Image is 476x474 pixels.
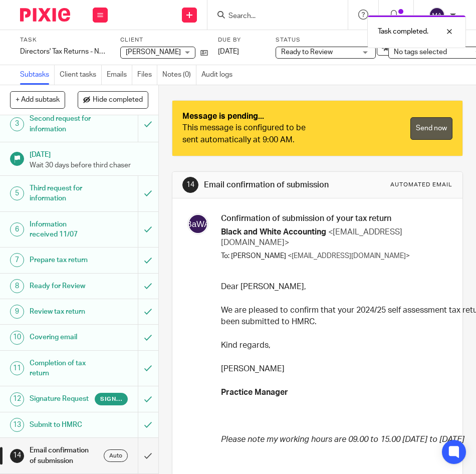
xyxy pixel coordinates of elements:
h1: Email confirmation of submission [30,443,95,468]
div: 3 [10,117,24,131]
h1: Third request for information [30,181,95,206]
div: 11 [10,361,24,375]
div: 9 [10,305,24,319]
a: Audit logs [201,65,237,85]
em: Please note my working hours are 09.00 to 15.00 [DATE] to [DATE] [221,435,464,443]
h1: Second request for information [30,111,95,137]
label: Client [120,36,208,44]
p: Wait 30 days before third chaser [30,160,148,170]
span: Ready to Review [281,49,333,56]
a: Files [137,65,157,85]
span: Black and White Accounting [221,228,326,236]
img: Pixie [20,8,70,22]
div: Directors' Tax Returns - NON BOOKKEEPING CLIENTS [20,47,108,57]
img: svg%3E [429,7,445,23]
a: Send now [410,117,452,140]
h1: Information received 11/07 [30,217,95,243]
div: 6 [10,222,24,236]
div: This message is configured to be sent automatically at 9:00 AM. [182,122,317,146]
h1: Prepare tax return [30,253,95,268]
span: [DATE] [218,48,239,55]
button: Hide completed [78,91,148,108]
h1: Covering email [30,330,95,345]
span: To: [PERSON_NAME] [221,253,286,260]
div: 13 [10,418,24,432]
div: Automated email [390,181,452,189]
h1: Ready for Review [30,279,95,294]
div: Auto [104,449,128,462]
input: Search [227,12,318,21]
span: <[EMAIL_ADDRESS][DOMAIN_NAME]> [288,253,410,260]
h1: Submit to HMRC [30,417,95,432]
h1: Review tax return [30,304,95,319]
a: Subtasks [20,65,55,85]
span: Hide completed [93,96,143,104]
div: 5 [10,186,24,200]
div: 7 [10,253,24,267]
img: svg%3E [187,213,208,234]
h1: Email confirmation of submission [204,180,339,190]
a: Notes (0) [162,65,196,85]
p: Task completed. [378,27,428,37]
div: 14 [10,449,24,463]
span: No tags selected [394,49,447,56]
span: Signed [100,395,122,403]
h1: Signature Request [30,391,95,406]
div: 10 [10,331,24,345]
strong: Message is pending... [182,112,264,120]
h1: Completion of tax return [30,356,95,381]
label: Task [20,36,108,44]
strong: Practice Manager [221,388,288,396]
h1: [DATE] [30,147,148,160]
span: [PERSON_NAME] [126,49,181,56]
div: 14 [182,177,198,193]
a: Client tasks [60,65,102,85]
label: Due by [218,36,263,44]
div: 12 [10,392,24,406]
button: + Add subtask [10,91,65,108]
div: 8 [10,279,24,293]
div: Directors&#39; Tax Returns - NON BOOKKEEPING CLIENTS [20,47,108,57]
a: Emails [107,65,132,85]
